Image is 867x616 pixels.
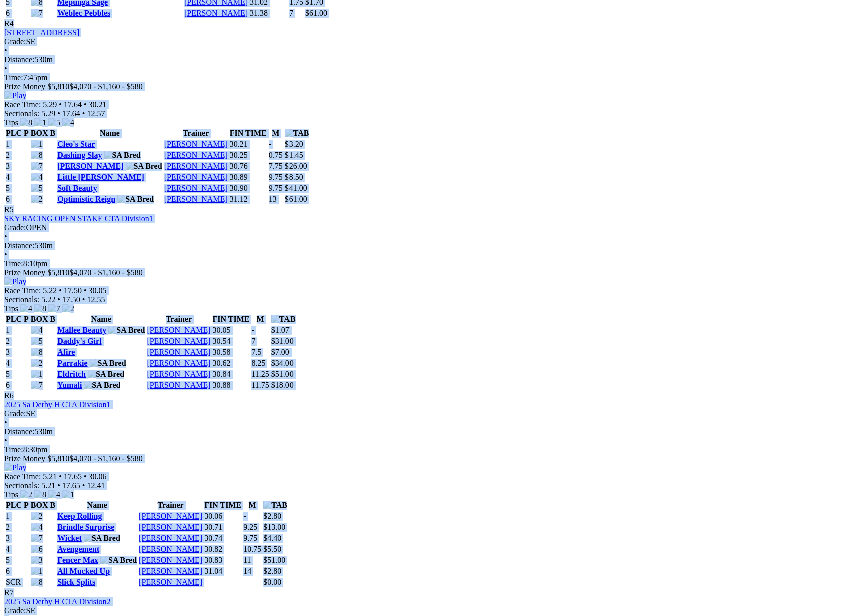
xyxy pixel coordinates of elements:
img: 2 [31,195,43,204]
td: 30.90 [229,183,267,193]
span: • [57,295,60,304]
img: 1 [62,490,74,499]
img: 8 [31,348,43,357]
td: 5 [5,555,29,565]
span: Grade: [4,37,26,46]
a: [PERSON_NAME] [164,184,228,192]
img: 1 [34,118,46,127]
span: Tips [4,304,18,313]
img: 4 [31,173,43,182]
td: 30.89 [229,172,267,182]
td: 30.05 [212,325,250,335]
img: SA Bred [108,326,145,335]
img: 8 [31,578,43,587]
span: • [57,109,60,118]
td: 30.84 [212,369,250,379]
span: • [4,436,7,445]
th: M [268,128,283,138]
a: Optimistic Reign [57,195,115,203]
td: 1 [5,511,29,521]
div: 8:10pm [4,259,863,268]
a: [PERSON_NAME] [147,348,210,356]
th: Name [57,314,145,324]
span: • [84,286,87,295]
td: 31.38 [249,8,287,18]
span: BOX [31,501,48,509]
span: • [84,472,87,481]
img: 4 [48,490,60,499]
img: 7 [48,304,60,313]
img: SA Bred [84,534,120,543]
span: $7.00 [271,348,290,356]
text: 7.5 [251,348,261,356]
img: 7 [31,534,43,543]
span: Sectionals: [4,481,39,490]
img: SA Bred [84,381,120,390]
span: 5.29 [43,100,57,109]
div: SE [4,37,863,46]
td: 30.88 [212,380,250,390]
img: 8 [34,490,46,499]
span: $61.00 [285,195,307,203]
a: [PERSON_NAME] [139,556,202,564]
img: 1 [31,567,43,576]
td: 4 [5,544,29,554]
img: SA Bred [100,556,137,565]
td: 30.06 [204,511,242,521]
span: Grade: [4,606,26,615]
img: 3 [31,556,43,565]
td: 6 [5,566,29,576]
td: SCR [5,577,29,587]
th: Trainer [146,314,211,324]
a: Soft Beauty [57,184,97,192]
img: 2 [31,359,43,368]
span: 17.64 [64,100,82,109]
span: 30.05 [89,286,107,295]
td: 30.76 [229,161,267,171]
span: • [59,100,62,109]
span: $4.40 [263,534,281,542]
td: 4 [5,172,29,182]
a: [PERSON_NAME] [147,370,210,378]
span: $51.00 [263,556,285,564]
span: $0.00 [263,578,281,586]
a: [PERSON_NAME] [139,512,202,520]
a: Avengement [57,545,99,553]
a: Slick Splits [57,578,95,586]
th: FIN TIME [204,500,242,510]
text: 10.75 [243,545,261,553]
span: 17.65 [64,472,82,481]
img: Play [4,463,26,472]
td: 30.54 [212,336,250,346]
text: - [269,140,271,148]
text: 11.75 [251,381,269,389]
span: 5.22 [43,286,57,295]
span: R4 [4,19,14,28]
span: $3.20 [285,140,303,148]
a: [PERSON_NAME] [164,140,228,148]
div: Prize Money $5,810 [4,82,863,91]
img: 2 [62,304,74,313]
a: [PERSON_NAME] [147,381,210,389]
text: 9.25 [243,523,257,531]
span: P [24,501,29,509]
span: • [4,232,7,241]
a: [STREET_ADDRESS] [4,28,79,37]
td: 30.25 [229,150,267,160]
span: 17.65 [62,481,80,490]
span: 17.50 [64,286,82,295]
span: 5.21 [41,481,55,490]
span: Time: [4,73,23,82]
td: 30.58 [212,347,250,357]
text: 9.75 [243,534,257,542]
span: • [59,286,62,295]
td: 2 [5,336,29,346]
td: 6 [5,194,29,204]
th: Name [57,128,163,138]
span: Sectionals: [4,109,39,118]
text: 0.75 [269,151,283,159]
span: Distance: [4,427,34,436]
th: Name [57,500,137,510]
span: • [4,46,7,55]
td: 3 [5,161,29,171]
